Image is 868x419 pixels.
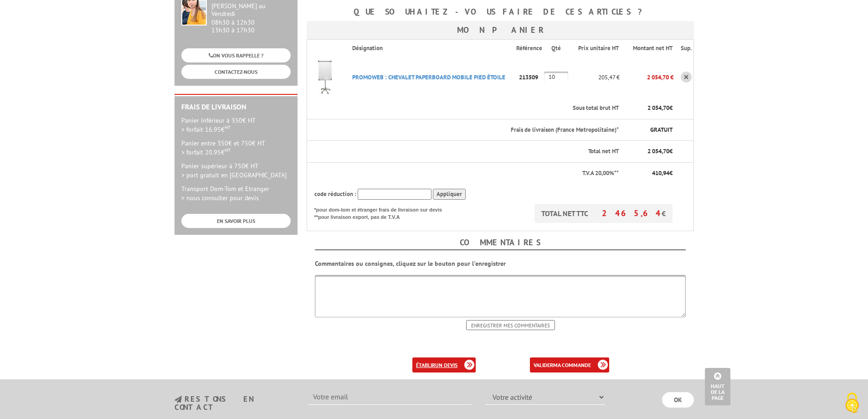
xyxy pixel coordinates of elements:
span: > forfait 20.95€ [181,148,231,156]
div: [PERSON_NAME] au Vendredi [211,2,291,18]
span: GRATUIT [650,126,673,134]
span: > port gratuit en [GEOGRAPHIC_DATA] [181,171,287,179]
p: Panier supérieur à 750€ HT [181,161,291,180]
p: Prix unitaire HT [576,44,619,53]
img: newsletter.jpg [175,396,182,403]
img: Cookies (fenêtre modale) [841,392,863,414]
input: Enregistrer mes commentaires [466,320,555,330]
p: TOTAL NET TTC € [534,204,673,223]
p: Panier entre 350€ et 750€ HT [181,139,291,157]
input: Appliquer [433,189,466,200]
p: Panier inférieur à 350€ HT [181,116,291,134]
p: 213509 [516,69,544,85]
b: Commentaires ou consignes, cliquez sur le bouton pour l'enregistrer [315,259,506,268]
span: 2 054,70 [647,147,669,155]
p: 205,47 € [569,69,620,85]
a: validerma commande [530,357,609,372]
p: € [627,104,672,113]
b: Que souhaitez-vous faire de ces articles ? [354,6,647,17]
p: Frais de livraison (France Metropolitaine)* [352,126,619,134]
p: Transport Dom-Tom et Etranger [181,184,291,202]
th: Qté [544,39,569,57]
button: Cookies (fenêtre modale) [836,388,868,419]
a: ON VOUS RAPPELLE ? [181,48,291,62]
a: PROMOWEB : CHEVALET PAPERBOARD MOBILE PIED éTOILE [352,73,505,81]
a: EN SAVOIR PLUS [181,214,291,228]
h3: restons en contact [175,395,294,411]
sup: HT [225,147,231,153]
p: Montant net HT [627,44,672,53]
a: CONTACTEZ-NOUS [181,65,291,79]
p: Référence [516,44,543,53]
p: T.V.A 20,00%** [314,169,619,178]
sup: HT [225,124,231,130]
span: code réduction : [314,190,356,198]
h4: Commentaires [315,236,686,250]
p: € [627,169,672,178]
th: Sous total brut HT [345,98,620,119]
a: Haut de la page [705,368,730,405]
h2: Frais de Livraison [181,103,291,111]
th: Sup. [673,39,693,57]
span: > nous consulter pour devis [181,194,259,202]
span: 2 054,70 [647,104,669,112]
h3: Mon panier [307,21,694,39]
img: PROMOWEB : CHEVALET PAPERBOARD MOBILE PIED éTOILE [307,59,344,95]
p: *pour dom-tom et étranger frais de livraison sur devis **pour livraison export, pas de T.V.A [314,204,451,221]
a: établirun devis [412,357,476,372]
span: 2 465,64 [602,208,662,218]
p: € [627,147,672,156]
p: Total net HT [314,147,619,156]
th: Désignation [345,39,516,57]
input: Votre email [308,389,472,405]
b: un devis [435,362,457,368]
span: 410,94 [652,169,669,177]
span: > forfait 16.95€ [181,125,231,134]
div: 08h30 à 12h30 13h30 à 17h30 [211,2,291,34]
input: OK [662,392,694,408]
p: 2 054,70 € [620,69,673,85]
b: ma commande [553,362,591,368]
